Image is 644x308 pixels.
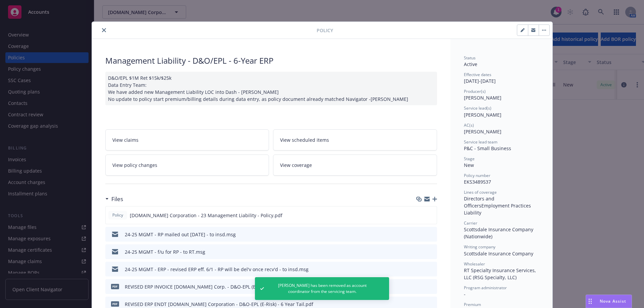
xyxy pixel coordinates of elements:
[418,231,423,238] button: download file
[111,195,123,203] h3: Files
[464,285,507,291] span: Program administrator
[125,231,236,238] div: 24-25 MGMT - RP mailed out [DATE] - to insd.msg
[464,112,501,118] span: [PERSON_NAME]
[586,295,632,308] button: Nova Assist
[464,189,497,195] span: Lines of coverage
[273,129,437,150] a: View scheduled items
[464,179,491,185] span: EKS3489537
[600,298,626,304] span: Nova Assist
[105,155,269,176] a: View policy changes
[111,212,124,218] span: Policy
[464,72,539,84] div: [DATE] - [DATE]
[111,301,119,306] span: pdf
[464,250,533,257] span: Scottsdale Insurance Company
[418,283,423,290] button: download file
[418,301,423,308] button: download file
[269,283,376,295] span: [PERSON_NAME] has been removed as account coordinator from the servicing team.
[125,266,309,273] div: 24-25 MGMT - ERP - revised ERP eff. 6/1 - RP will be del'v once recv'd - to insd.msg
[464,195,496,209] span: Directors and Officers
[464,156,475,162] span: Stage
[112,162,157,169] span: View policy changes
[464,88,486,94] span: Producer(s)
[428,231,434,238] button: preview file
[112,136,139,143] span: View claims
[100,26,108,34] button: close
[280,162,312,169] span: View coverage
[418,248,423,255] button: download file
[464,128,501,135] span: [PERSON_NAME]
[464,55,476,61] span: Status
[464,244,495,250] span: Writing company
[105,72,437,105] div: D&O/EPL $1M Ret $15k/$25k Data Entry Team: We have added new Management Liability LOC into Dash -...
[464,220,477,226] span: Carrier
[125,248,205,255] div: 24-25 MGMT - f/u for RP - to RT.msg
[317,27,333,34] span: Policy
[125,301,313,308] div: REVISED ERP ENDT [DOMAIN_NAME] Corporation - D&O-EPL (E-Risk) - 6 Year Tail.pdf
[428,283,434,290] button: preview file
[105,55,437,66] div: Management Liability - D&O/EPL - 6-Year ERP
[464,139,497,145] span: Service lead team
[111,284,119,289] span: PDF
[125,283,305,290] div: REVISED ERP INVOICE [DOMAIN_NAME] Corp. - D&O-EPL (E-Risk) - 6 Year Tail.PDF
[280,136,329,143] span: View scheduled items
[464,302,481,307] span: Premium
[464,261,485,267] span: Wholesaler
[464,61,477,67] span: Active
[464,122,474,128] span: AC(s)
[464,291,466,297] span: -
[464,95,501,101] span: [PERSON_NAME]
[464,105,491,111] span: Service lead(s)
[105,129,269,150] a: View claims
[586,295,594,308] div: Drag to move
[464,226,535,240] span: Scottsdale Insurance Company (Nationwide)
[130,212,282,219] span: [DOMAIN_NAME] Corporation - 23 Management Liability - Policy.pdf
[428,266,434,273] button: preview file
[464,72,491,77] span: Effective dates
[417,212,423,219] button: download file
[428,212,434,219] button: preview file
[464,145,511,151] span: P&C - Small Business
[418,266,423,273] button: download file
[428,301,434,308] button: preview file
[464,173,490,178] span: Policy number
[464,202,532,216] span: Employment Practices Liability
[464,162,474,168] span: New
[105,195,123,203] div: Files
[428,248,434,255] button: preview file
[273,155,437,176] a: View coverage
[464,267,537,281] span: RT Specialty Insurance Services, LLC (RSG Specialty, LLC)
